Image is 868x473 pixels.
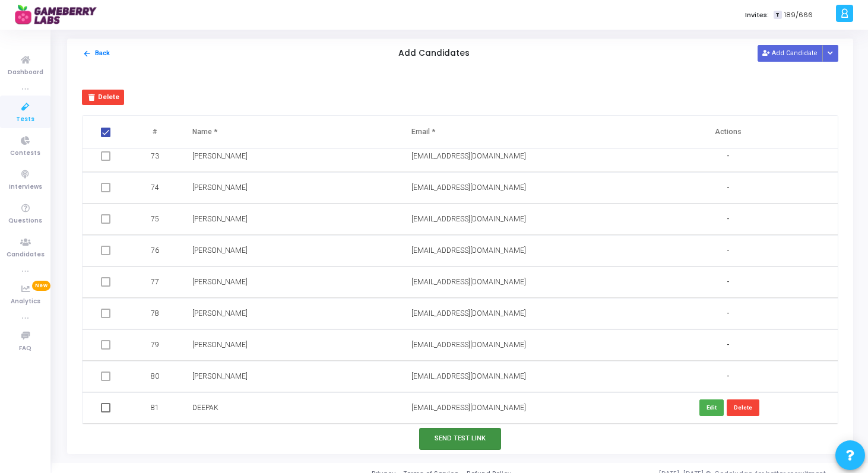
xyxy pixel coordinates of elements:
span: 73 [151,151,159,161]
span: Candidates [7,250,45,260]
img: logo [15,3,104,27]
span: - [727,214,729,224]
div: Button group with nested dropdown [822,45,839,61]
th: Actions [619,116,838,149]
span: FAQ [19,344,31,354]
span: DEEPAK [192,404,218,412]
span: 75 [151,214,159,224]
span: 74 [151,182,159,193]
span: - [727,309,729,319]
span: - [727,277,729,287]
span: Tests [16,115,34,125]
span: Dashboard [8,68,43,78]
span: [PERSON_NAME] [192,341,248,349]
button: Send Test Link [419,428,501,450]
span: [EMAIL_ADDRESS][DOMAIN_NAME] [411,278,526,286]
span: 81 [151,402,159,413]
span: Contests [10,148,40,158]
span: 76 [151,245,159,256]
span: [PERSON_NAME] [192,152,248,160]
span: New [32,281,50,291]
button: Add Candidate [758,45,823,61]
span: 80 [151,371,159,382]
span: Interviews [9,182,42,192]
button: Back [82,48,110,59]
span: [EMAIL_ADDRESS][DOMAIN_NAME] [411,215,526,223]
span: [EMAIL_ADDRESS][DOMAIN_NAME] [411,246,526,255]
span: 77 [151,277,159,287]
span: - [727,151,729,161]
span: [EMAIL_ADDRESS][DOMAIN_NAME] [411,183,526,192]
span: Questions [8,216,42,226]
span: 189/666 [784,10,813,20]
span: [PERSON_NAME] [192,372,248,380]
th: # [131,116,180,149]
button: Delete [82,90,124,105]
span: - [727,372,729,382]
span: [PERSON_NAME] [192,309,248,318]
span: [PERSON_NAME] [192,215,248,223]
span: [PERSON_NAME] [192,183,248,192]
button: Edit [699,399,724,415]
span: 79 [151,339,159,350]
span: 78 [151,308,159,319]
span: T [774,11,781,20]
span: Analytics [11,297,40,307]
span: [EMAIL_ADDRESS][DOMAIN_NAME] [411,309,526,318]
span: [PERSON_NAME] [192,246,248,255]
span: [EMAIL_ADDRESS][DOMAIN_NAME] [411,152,526,160]
th: Name * [180,116,400,149]
mat-icon: arrow_back [83,49,91,58]
th: Email * [400,116,619,149]
span: - [727,340,729,350]
button: Delete [727,399,759,415]
span: - [727,246,729,256]
span: [EMAIL_ADDRESS][DOMAIN_NAME] [411,341,526,349]
label: Invites: [745,10,769,20]
span: [EMAIL_ADDRESS][DOMAIN_NAME] [411,404,526,412]
h5: Add Candidates [398,49,470,59]
span: [PERSON_NAME] [192,278,248,286]
span: [EMAIL_ADDRESS][DOMAIN_NAME] [411,372,526,380]
span: - [727,183,729,193]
